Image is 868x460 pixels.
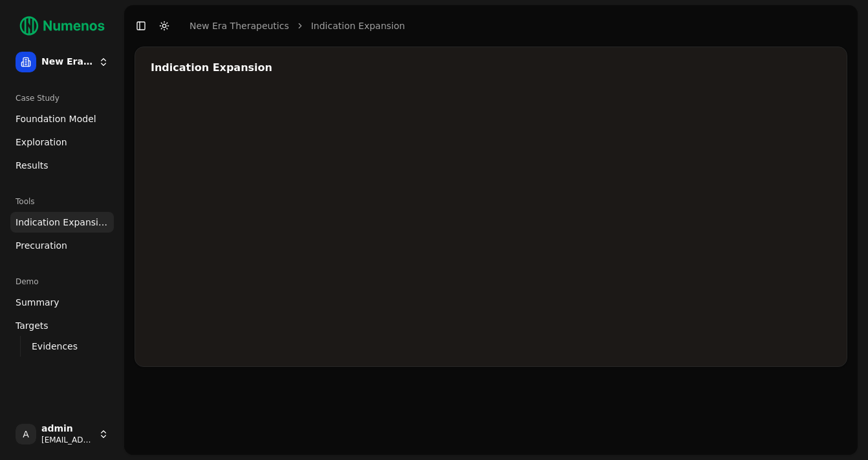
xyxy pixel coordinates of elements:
a: New Era Therapeutics [190,19,289,32]
span: Indication Expansion [16,216,109,229]
div: Demo [10,271,114,292]
a: Results [10,155,114,176]
span: Exploration [16,136,67,149]
a: Exploration [10,132,114,152]
span: Summary [16,296,60,309]
span: New Era Therapeutics [41,56,93,68]
a: Indication Expansion [311,19,405,32]
button: New Era Therapeutics [10,47,114,78]
span: Results [16,159,49,172]
a: Summary [10,292,114,313]
a: Evidences [27,337,98,355]
a: Foundation Model [10,109,114,129]
span: A [16,424,36,444]
div: Case Study [10,88,114,109]
a: Precuration [10,235,114,256]
a: Targets [10,315,114,336]
span: [EMAIL_ADDRESS] [41,435,93,445]
button: Aadmin[EMAIL_ADDRESS] [10,419,114,450]
a: Indication Expansion [10,212,114,233]
span: Targets [16,319,49,332]
span: Precuration [16,239,67,252]
img: Numenos [10,10,114,41]
div: Indication Expansion [151,63,831,73]
nav: breadcrumb [190,19,405,32]
span: Foundation Model [16,112,96,125]
span: admin [41,423,93,435]
span: Evidences [32,340,78,353]
div: Tools [10,191,114,212]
